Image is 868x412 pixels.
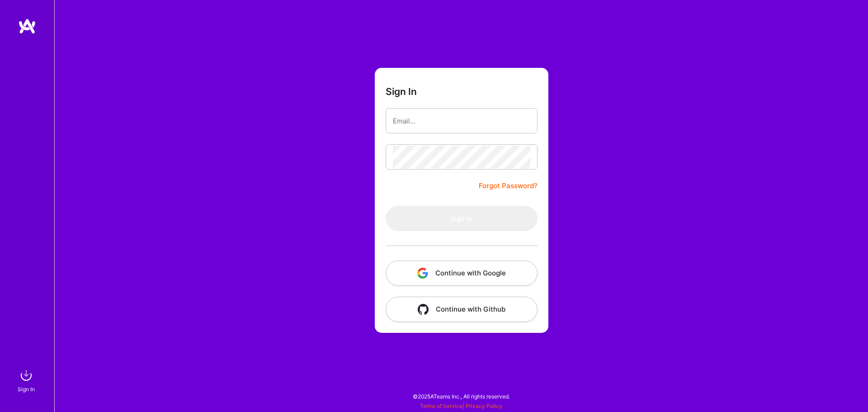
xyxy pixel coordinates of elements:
[417,268,428,279] img: icon
[386,297,538,322] button: Continue with Github
[466,403,502,409] a: Privacy Policy
[19,366,35,394] a: sign inSign In
[386,206,538,231] button: Sign In
[420,403,462,409] a: Terms of Service
[420,403,502,409] span: |
[418,304,429,315] img: icon
[17,366,35,384] img: sign in
[18,18,36,34] img: logo
[479,180,538,191] a: Forgot Password?
[386,260,538,286] button: Continue with Google
[393,109,530,133] input: Email...
[18,384,35,394] div: Sign In
[386,86,417,97] h3: Sign In
[54,385,868,407] div: © 2025 ATeams Inc., All rights reserved.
